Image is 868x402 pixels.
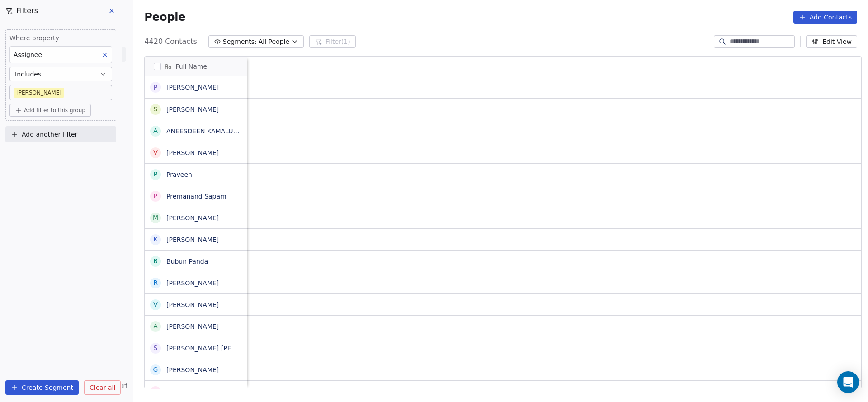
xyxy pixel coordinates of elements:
[145,57,247,76] div: Full Name
[154,322,158,331] div: A
[153,213,158,222] div: M
[144,10,185,24] span: People
[154,126,158,136] div: A
[154,300,158,309] div: v
[259,37,289,47] span: All People
[154,387,157,396] div: P
[166,258,208,265] a: Bubun Panda
[166,388,205,395] a: Palak Nayak
[166,171,192,178] a: Praveen
[154,83,157,92] div: P
[153,365,158,374] div: G
[166,236,219,243] a: [PERSON_NAME]
[166,128,250,135] a: ANEESDEEN KAMALUDEEN
[166,345,274,352] a: [PERSON_NAME] [PERSON_NAME]
[154,148,158,157] div: V
[154,104,158,114] div: S
[223,37,257,47] span: Segments:
[793,11,857,24] button: Add Contacts
[166,279,219,287] a: [PERSON_NAME]
[154,256,158,266] div: B
[153,278,158,288] div: R
[166,323,219,330] a: [PERSON_NAME]
[166,84,219,91] a: [PERSON_NAME]
[154,235,158,244] div: K
[166,214,219,222] a: [PERSON_NAME]
[154,343,158,353] div: S
[166,149,219,156] a: [PERSON_NAME]
[144,36,197,47] span: 4420 Contacts
[166,193,226,200] a: Premanand Sapam
[166,366,219,374] a: [PERSON_NAME]
[806,35,857,48] button: Edit View
[166,106,219,113] a: [PERSON_NAME]
[166,301,219,308] a: [PERSON_NAME]
[154,170,157,179] div: P
[837,371,859,393] div: Open Intercom Messenger
[145,76,247,389] div: grid
[175,62,207,71] span: Full Name
[309,35,356,48] button: Filter(1)
[154,191,157,201] div: P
